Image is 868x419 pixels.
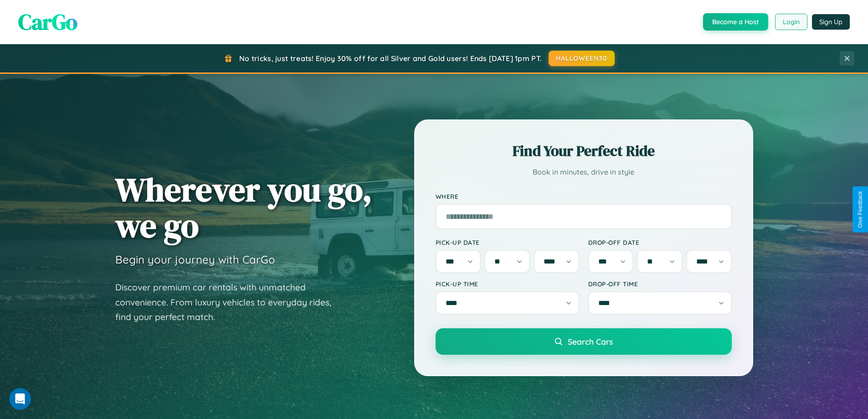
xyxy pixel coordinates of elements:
[436,192,732,200] label: Where
[436,280,579,288] label: Pick-up Time
[18,7,77,37] span: CarGo
[115,171,372,243] h1: Wherever you go, we go
[436,328,732,355] button: Search Cars
[775,14,807,30] button: Login
[436,238,579,246] label: Pick-up Date
[549,51,615,66] button: HALLOWEEN30
[703,13,768,31] button: Become a Host
[115,253,275,266] h3: Begin your journey with CarGo
[588,238,732,246] label: Drop-off Date
[857,191,863,228] div: Give Feedback
[436,141,732,161] h2: Find Your Perfect Ride
[9,388,31,410] iframe: Intercom live chat
[115,280,343,325] p: Discover premium car rentals with unmatched convenience. From luxury vehicles to everyday rides, ...
[568,336,613,347] span: Search Cars
[812,14,850,30] button: Sign Up
[588,280,732,288] label: Drop-off Time
[436,166,732,179] p: Book in minutes, drive in style
[239,54,542,63] span: No tricks, just treats! Enjoy 30% off for all Silver and Gold users! Ends [DATE] 1pm PT.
